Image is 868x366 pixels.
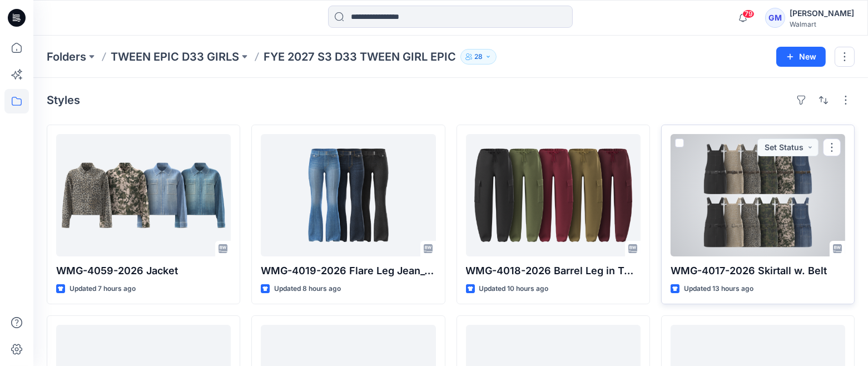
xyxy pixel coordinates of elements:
[671,263,845,279] p: WMG-4017-2026 Skirtall w. Belt
[466,263,641,279] p: WMG-4018-2026 Barrel Leg in Twill_Opt 2
[466,134,641,256] a: WMG-4018-2026 Barrel Leg in Twill_Opt 2
[274,283,341,295] p: Updated 8 hours ago
[47,93,80,107] h4: Styles
[790,7,854,20] div: [PERSON_NAME]
[474,51,483,63] p: 28
[56,134,231,256] a: WMG-4059-2026 Jacket
[684,283,753,295] p: Updated 13 hours ago
[261,134,435,256] a: WMG-4019-2026 Flare Leg Jean_Opt2
[671,134,845,256] a: WMG-4017-2026 Skirtall w. Belt
[742,9,755,18] span: 79
[111,49,239,65] a: TWEEN EPIC D33 GIRLS
[790,20,854,28] div: Walmart
[765,8,785,28] div: GM
[479,283,549,295] p: Updated 10 hours ago
[47,49,86,65] a: Folders
[264,49,456,65] p: FYE 2027 S3 D33 TWEEN GIRL EPIC
[261,263,435,279] p: WMG-4019-2026 Flare Leg Jean_Opt2
[776,47,826,67] button: New
[56,263,231,279] p: WMG-4059-2026 Jacket
[460,49,497,65] button: 28
[70,283,136,295] p: Updated 7 hours ago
